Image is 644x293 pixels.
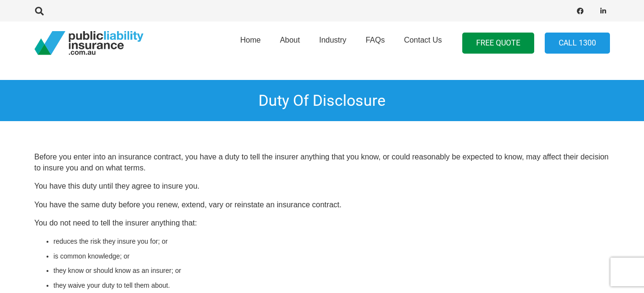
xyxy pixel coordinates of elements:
span: Home [240,36,261,44]
p: Before you enter into an insurance contract, you have a duty to tell the insurer anything that yo... [35,152,610,173]
a: FREE QUOTE [462,33,534,54]
li: reduces the risk they insure you for; or [54,236,610,247]
li: they know or should know as an insurer; or [54,265,610,276]
a: Home [231,19,270,68]
a: Search [30,7,49,15]
a: Facebook [574,4,587,18]
a: Industry [309,19,356,68]
p: You have the same duty before you renew, extend, vary or reinstate an insurance contract. [35,200,610,210]
a: FAQs [356,19,394,68]
span: FAQs [365,36,385,44]
a: LinkedIn [597,4,610,18]
span: Industry [319,36,346,44]
a: About [270,19,310,68]
a: Contact Us [394,19,451,68]
a: pli_logotransparent [35,31,143,55]
a: Call 1300 [545,33,610,54]
li: is common knowledge; or [54,251,610,261]
p: You do not need to tell the insurer anything that: [35,218,610,228]
span: About [280,36,300,44]
p: You have this duty until they agree to insure you. [35,181,610,192]
span: Contact Us [404,36,442,44]
li: they waive your duty to tell them about. [54,280,610,291]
